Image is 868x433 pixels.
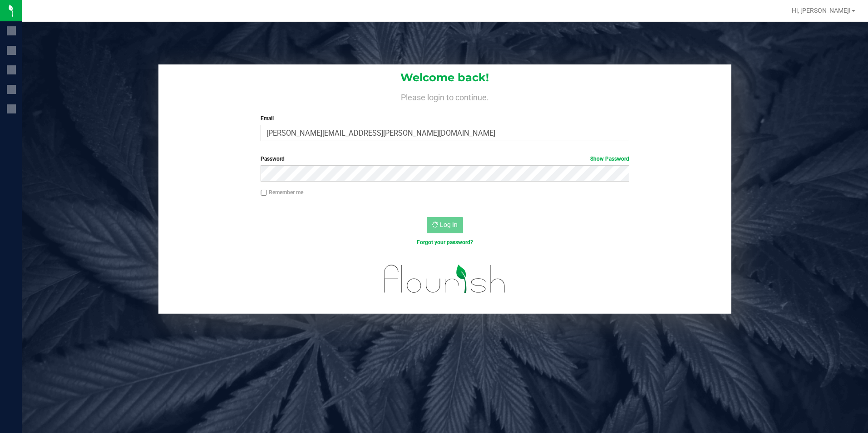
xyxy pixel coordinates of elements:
[158,91,732,102] h4: Please login to continue.
[373,256,517,302] img: flourish_logo.svg
[590,156,629,162] a: Show Password
[261,190,267,196] input: Remember me
[261,188,303,197] label: Remember me
[440,221,458,228] span: Log In
[417,239,473,246] a: Forgot your password?
[261,114,629,123] label: Email
[158,72,732,84] h1: Welcome back!
[427,217,463,233] button: Log In
[261,156,285,162] span: Password
[792,7,851,14] span: Hi, [PERSON_NAME]!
